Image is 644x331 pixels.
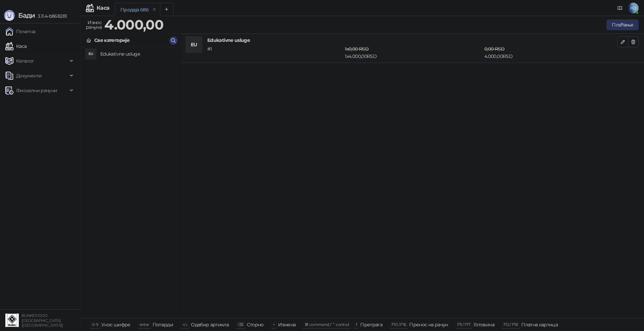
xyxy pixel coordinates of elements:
a: Почетна [5,25,36,38]
div: 4.000,00 RSD [483,45,619,60]
span: 0,00 RSD [484,46,504,52]
div: EU [86,49,96,59]
div: Претрага [360,320,382,329]
span: 3.11.4-b868281 [35,13,67,19]
span: enter [140,322,149,327]
a: Документација [614,3,625,13]
span: Документи [16,69,42,82]
h4: Edukativne usluge [207,37,618,44]
span: F11 / F17 [457,322,470,327]
div: Све категорије [94,37,129,44]
div: Сторно [247,320,264,329]
img: Logo [4,10,15,21]
span: ⌫ [238,322,243,327]
div: grid [81,47,180,318]
div: # 1 [206,45,343,60]
a: Каса [5,40,26,53]
img: 64x64-companyLogo-d200c298-da26-4023-afd4-f376f589afb5.jpeg [5,314,19,327]
div: 1 x 4.000,00 RSD [343,45,483,60]
span: F12 / F18 [503,322,518,327]
div: Износ рачуна [85,18,103,31]
span: НЗ [628,3,639,13]
span: + [273,322,275,327]
div: Платна картица [521,320,558,329]
div: Готовина [474,320,494,329]
div: Унос шифре [101,320,130,329]
span: F10 / F16 [391,322,406,327]
span: Фискални рачуни [16,84,57,97]
small: BUNKER DOO [GEOGRAPHIC_DATA] ([GEOGRAPHIC_DATA]) [21,313,63,328]
span: f [356,322,357,327]
span: ⌘ command / ⌃ control [305,322,349,327]
button: Add tab [160,3,173,16]
div: Потврди [153,320,173,329]
strong: 4.000,00 [104,16,163,33]
button: Плаћање [606,19,639,30]
div: Измена [278,320,296,329]
h4: Edukativne usluge [100,49,175,59]
span: ↑/↓ [182,322,187,327]
div: Одабир артикла [191,320,229,329]
span: Каталог [16,54,34,68]
div: EU [186,37,202,53]
button: remove [150,7,159,12]
div: Пренос на рачун [409,320,448,329]
span: 1 x 0,00 RSD [345,46,369,52]
span: 0-9 [92,322,98,327]
div: Продаја 686 [120,6,149,13]
div: Каса [97,5,109,11]
span: Бади [18,11,35,19]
